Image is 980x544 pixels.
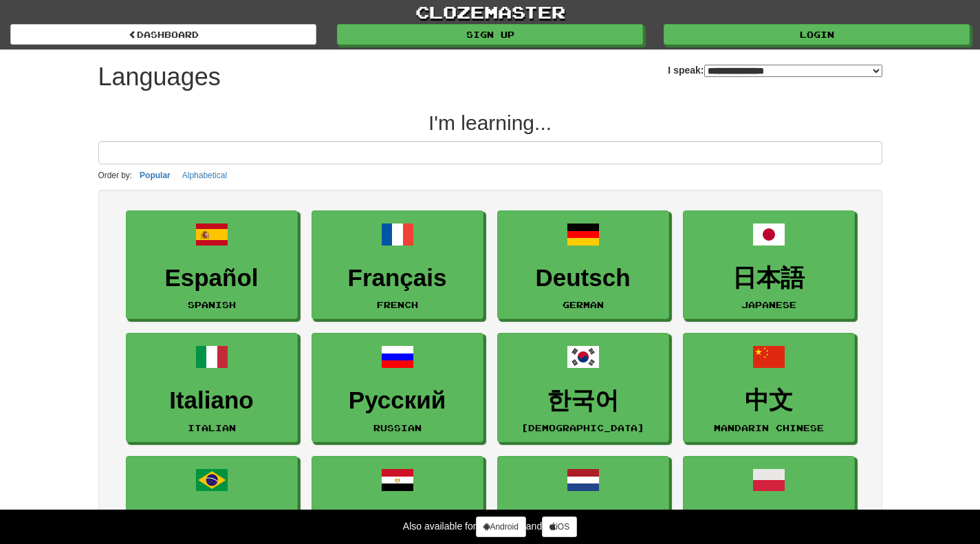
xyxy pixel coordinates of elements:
[683,333,855,442] a: 中文Mandarin Chinese
[497,210,669,320] a: DeutschGerman
[690,387,847,414] h3: 中文
[98,63,221,91] h1: Languages
[98,171,133,180] small: Order by:
[188,423,236,433] small: Italian
[505,265,662,292] h3: Deutsch
[476,516,525,537] a: Android
[98,111,882,134] h2: I'm learning...
[126,333,298,442] a: ItalianoItalian
[319,265,476,292] h3: Français
[563,300,604,309] small: German
[312,210,483,320] a: FrançaisFrench
[505,387,662,414] h3: 한국어
[664,24,970,45] a: Login
[10,24,316,45] a: dashboard
[188,300,236,309] small: Spanish
[542,516,577,537] a: iOS
[133,265,290,292] h3: Español
[312,333,483,442] a: РусскийRussian
[126,210,298,320] a: EspañolSpanish
[373,423,422,433] small: Russian
[704,65,882,77] select: I speak:
[714,423,824,433] small: Mandarin Chinese
[377,300,418,309] small: French
[668,63,882,77] label: I speak:
[690,265,847,292] h3: 日本語
[133,387,290,414] h3: Italiano
[683,210,855,320] a: 日本語Japanese
[135,168,175,183] button: Popular
[521,423,644,433] small: [DEMOGRAPHIC_DATA]
[741,300,796,309] small: Japanese
[319,387,476,414] h3: Русский
[178,168,231,183] button: Alphabetical
[337,24,643,45] a: Sign up
[497,333,669,442] a: 한국어[DEMOGRAPHIC_DATA]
